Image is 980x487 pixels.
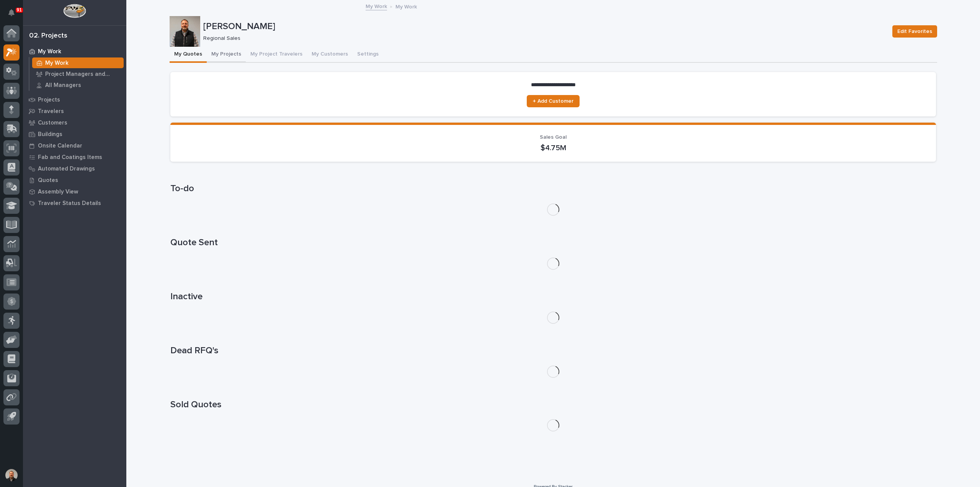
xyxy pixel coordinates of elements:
a: + Add Customer [527,95,580,107]
p: My Work [38,48,61,55]
p: [PERSON_NAME] [203,21,886,32]
p: Assembly View [38,189,78,195]
a: Traveler Status Details [23,197,126,209]
a: Fab and Coatings Items [23,151,126,163]
p: Regional Sales [203,35,883,42]
button: My Quotes [170,47,207,63]
h1: To-do [170,183,936,194]
h1: Sold Quotes [170,399,936,410]
button: Notifications [3,5,20,21]
p: All Managers [45,82,81,89]
button: My Customers [307,47,353,63]
div: 02. Projects [29,32,67,40]
button: My Projects [207,47,246,63]
span: Sales Goal [540,134,567,140]
p: Travelers [38,108,64,115]
button: Settings [353,47,383,63]
p: My Work [395,2,417,10]
p: Traveler Status Details [38,200,101,207]
a: Automated Drawings [23,163,126,174]
a: All Managers [29,80,126,90]
a: Customers [23,117,126,128]
p: 91 [17,7,22,13]
div: Notifications91 [10,9,20,21]
a: Projects [23,94,126,105]
a: My Work [366,2,387,10]
p: Buildings [38,131,62,138]
p: Quotes [38,177,58,184]
button: My Project Travelers [246,47,307,63]
a: Buildings [23,128,126,140]
p: Project Managers and Engineers [45,71,121,78]
a: Quotes [23,174,126,186]
p: $4.75M [180,143,927,152]
p: My Work [45,60,69,67]
button: users-avatar [3,467,20,483]
button: Edit Favorites [892,25,937,38]
h1: Quote Sent [170,237,936,248]
span: + Add Customer [533,98,573,104]
p: Projects [38,97,60,103]
a: Assembly View [23,186,126,197]
h1: Dead RFQ's [170,345,936,356]
a: Onsite Calendar [23,140,126,151]
a: My Work [23,46,126,57]
a: Travelers [23,105,126,117]
span: Edit Favorites [897,27,932,36]
p: Onsite Calendar [38,143,82,149]
p: Automated Drawings [38,166,95,172]
p: Customers [38,120,67,126]
p: Fab and Coatings Items [38,154,102,161]
a: My Work [29,57,126,68]
img: Workspace Logo [63,4,86,18]
a: Project Managers and Engineers [29,69,126,79]
h1: Inactive [170,291,936,302]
